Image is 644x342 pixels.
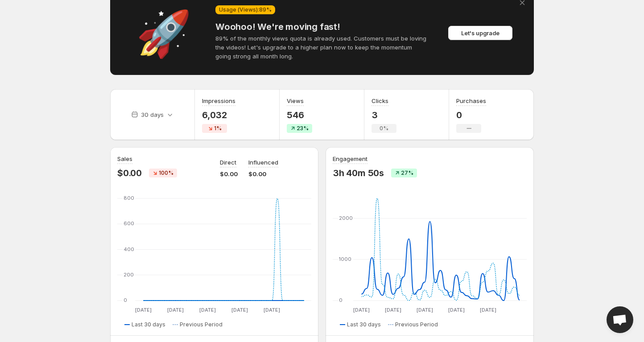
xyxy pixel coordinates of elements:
text: 600 [124,220,134,227]
text: 0 [124,297,127,303]
p: 3 [372,110,396,120]
span: 100% [159,169,173,177]
span: 27% [401,169,413,177]
p: Influenced [248,158,278,167]
h3: Sales [117,154,132,163]
text: 0 [339,297,343,303]
span: Previous Period [180,321,223,328]
div: 🚀 [119,29,208,37]
p: 6,032 [202,110,235,120]
span: Previous Period [395,321,438,328]
div: Usage (Views): 89 % [215,5,275,14]
text: [DATE] [167,307,184,313]
span: Last 30 days [347,321,381,328]
text: [DATE] [353,307,370,313]
text: 400 [124,246,134,252]
text: [DATE] [480,307,496,313]
p: 0 [456,110,486,120]
button: Let's upgrade [448,26,512,40]
text: [DATE] [135,307,152,313]
text: [DATE] [417,307,433,313]
span: 23% [297,125,309,132]
h3: Impressions [202,96,235,105]
text: 1000 [339,256,351,262]
text: 200 [124,272,134,278]
text: [DATE] [231,307,248,313]
p: $0.00 [220,169,238,178]
span: 1% [214,125,222,132]
text: 2000 [339,215,353,221]
text: 800 [124,195,134,201]
text: [DATE] [264,307,280,313]
span: Last 30 days [132,321,165,328]
p: $0.00 [248,169,278,178]
text: [DATE] [199,307,216,313]
h3: Engagement [333,154,367,163]
p: 3h 40m 50s [333,168,384,178]
p: $0.00 [117,168,142,178]
h3: Purchases [456,96,486,105]
p: 89% of the monthly views quota is already used. Customers must be loving the videos! Let's upgrad... [215,34,429,61]
h4: Woohoo! We're moving fast! [215,21,429,32]
p: Direct [220,158,236,167]
span: Let's upgrade [461,29,500,37]
p: 30 days [141,110,164,119]
a: Open chat [607,306,633,333]
span: 0% [380,125,388,132]
text: [DATE] [385,307,401,313]
h3: Clicks [372,96,388,105]
h3: Views [287,96,304,105]
text: [DATE] [448,307,465,313]
p: 546 [287,110,312,120]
